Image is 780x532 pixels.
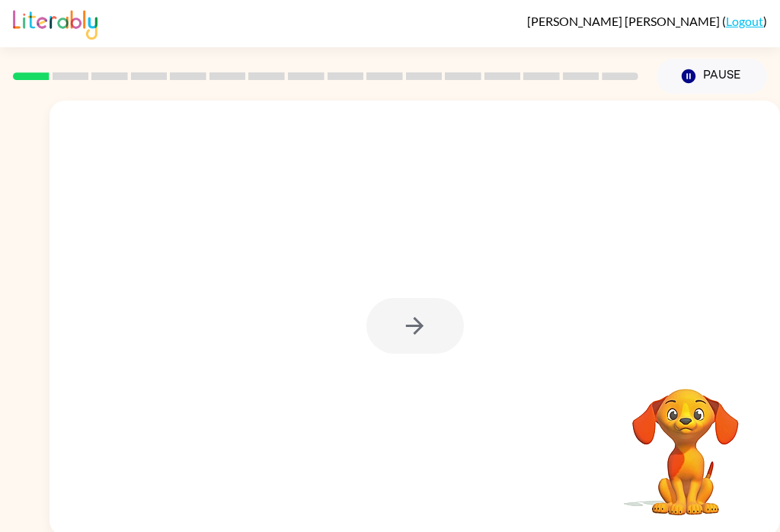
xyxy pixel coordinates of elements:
[13,6,97,40] img: Literably
[527,14,722,28] span: [PERSON_NAME] [PERSON_NAME]
[609,365,762,518] video: Your browser must support playing .mp4 files to use Literably. Please try using another browser.
[527,14,767,28] div: ( )
[657,59,767,94] button: Pause
[726,14,763,28] a: Logout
